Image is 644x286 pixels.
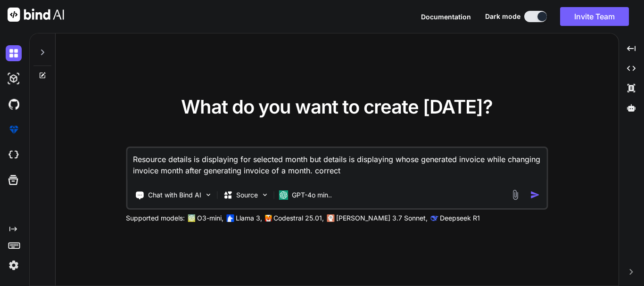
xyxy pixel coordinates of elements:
img: Pick Models [261,191,269,199]
img: attachment [510,189,520,200]
img: Bind AI [8,8,64,22]
p: Source [236,190,258,200]
img: Pick Tools [204,191,212,199]
p: Codestral 25.01, [273,213,324,223]
span: What do you want to create [DATE]? [181,95,493,118]
p: O3-mini, [197,213,223,223]
img: GPT-4 [188,214,195,222]
img: Mistral-AI [265,215,272,221]
button: Documentation [421,12,471,22]
img: githubDark [6,96,22,112]
img: Llama2 [226,214,234,222]
img: darkAi-studio [6,71,22,87]
p: Chat with Bind AI [148,190,201,200]
textarea: Resource details is displaying for selected month but details is displaying whose generated invoi... [127,148,546,183]
img: icon [530,190,540,200]
img: claude [430,214,438,222]
img: GPT-4o mini [279,190,288,200]
p: [PERSON_NAME] 3.7 Sonnet, [336,213,428,223]
img: claude [327,214,334,222]
img: settings [6,257,22,273]
p: Llama 3, [236,213,262,223]
p: GPT-4o min.. [292,190,332,200]
img: darkChat [6,45,22,61]
img: cloudideIcon [6,147,22,163]
p: Deepseek R1 [440,213,480,223]
p: Supported models: [126,213,185,223]
span: Dark mode [485,12,520,21]
img: premium [6,122,22,138]
span: Documentation [421,13,471,21]
button: Invite Team [560,7,629,26]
